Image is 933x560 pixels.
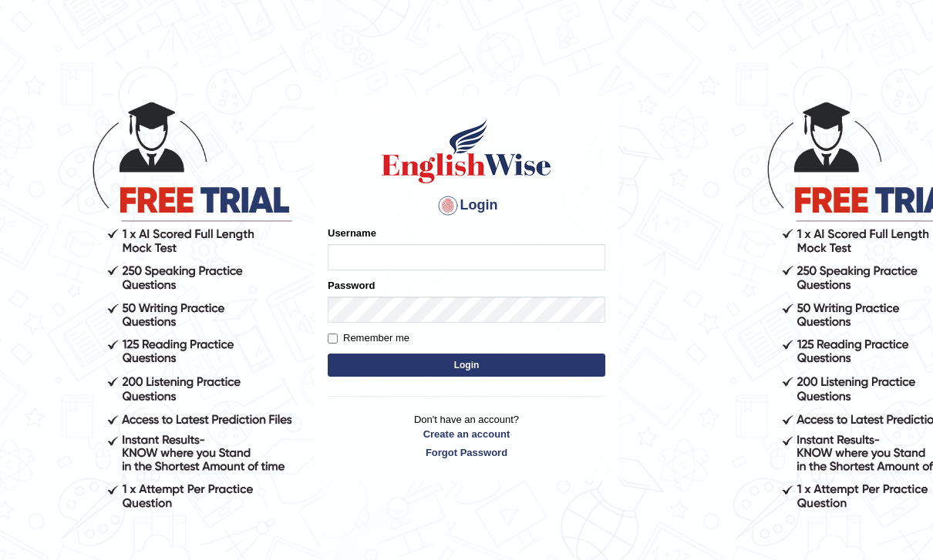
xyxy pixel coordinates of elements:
[328,334,338,344] input: Remember me
[328,278,375,293] label: Password
[328,193,605,218] h4: Login
[328,354,605,377] button: Login
[379,116,554,186] img: Logo of English Wise sign in for intelligent practice with AI
[328,427,605,441] a: Create an account
[328,445,605,460] a: Forgot Password
[328,226,376,240] label: Username
[328,330,409,346] label: Remember me
[328,412,605,460] p: Don't have an account?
